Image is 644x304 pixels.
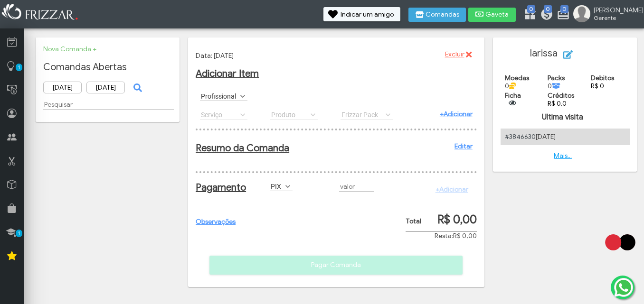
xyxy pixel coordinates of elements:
[594,6,636,14] span: [PERSON_NAME]
[505,133,536,141] a: #3846630
[16,230,22,237] span: 1
[43,45,96,53] a: Nova Comanda +
[196,182,237,193] h2: Pagamento
[196,218,236,226] a: Observações
[573,5,639,24] a: [PERSON_NAME] Gerente
[501,112,625,122] h4: Ultima visita
[540,8,549,23] a: 0
[440,110,473,118] a: +Adicionar
[406,232,477,240] div: Resta:
[341,11,394,18] span: Indicar um amigo
[557,8,566,23] a: 0
[505,92,521,100] span: Ficha
[323,7,400,21] button: Indicar um amigo
[16,64,22,71] span: 1
[548,100,567,108] a: R$ 0.0
[485,11,509,18] span: Gaveta
[445,47,464,62] span: Excluir
[523,8,533,23] a: 0
[505,82,516,90] span: 0
[437,212,477,227] span: R$ 0,00
[43,61,172,73] h2: Comandas Abertas
[527,5,535,13] span: 0
[426,11,459,18] span: Comandas
[575,47,593,62] span: Editar
[270,182,284,191] label: PIX
[548,74,565,82] span: Packs
[130,81,144,95] button: ui-button
[594,14,636,21] span: Gerente
[200,92,239,101] label: Profissional
[558,47,599,62] button: Editar
[505,74,529,82] span: Moedas
[612,276,635,299] img: whatsapp.png
[339,182,374,192] input: valor
[501,129,630,145] div: [DATE]
[591,82,604,90] a: R$ 0
[406,217,421,225] span: Total
[196,68,477,80] h2: Adicionar Item
[455,142,473,150] a: Editar
[453,232,477,240] span: R$ 0,00
[597,219,644,266] img: loading3.gif
[196,52,477,60] p: Data: [DATE]
[136,81,137,95] span: ui-button
[548,82,560,90] span: 0
[408,8,466,22] button: Comandas
[554,152,572,160] a: Mais...
[591,74,614,82] span: Debitos
[548,92,574,100] span: Créditos
[438,47,476,62] button: Excluir
[505,100,519,107] button: ui-button
[196,142,473,154] h2: Resumo da Comanda
[468,8,516,22] button: Gaveta
[86,82,125,93] input: Data Final
[544,5,552,13] span: 0
[43,100,174,110] input: Pesquisar
[560,5,568,13] span: 0
[501,47,629,62] h2: larissa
